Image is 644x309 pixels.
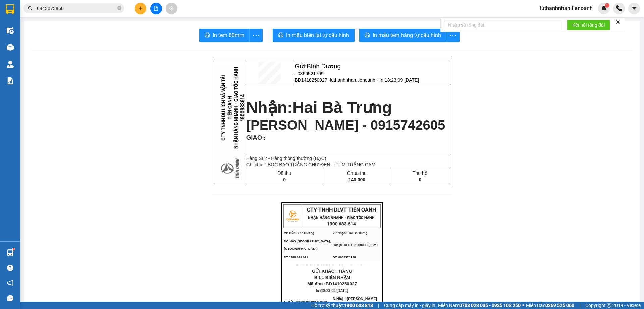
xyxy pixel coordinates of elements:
span: message [7,295,13,301]
span: In tem 80mm [213,31,244,39]
span: printer [205,32,210,39]
span: close [615,20,620,24]
span: more [250,31,262,40]
span: Miền Nam [438,302,521,309]
span: ⚪️ [522,304,524,307]
span: 18:23:09 [DATE] [385,77,419,83]
strong: 0708 023 035 - 0935 103 250 [459,303,521,308]
sup: 1 [605,3,609,8]
span: | [579,302,580,309]
span: [PERSON_NAME] - 0915742605 [246,118,445,132]
span: aim [169,6,174,11]
span: [PERSON_NAME] - [333,297,377,308]
img: phone-icon [616,5,622,11]
span: question-circle [7,265,13,271]
input: Nhập số tổng đài [444,20,561,30]
span: 18:23:09 [DATE] [321,288,348,293]
span: ĐC: [STREET_ADDRESS] BMT [333,243,378,247]
span: notification [7,280,13,286]
span: search [28,6,33,11]
button: Kết nối tổng đài [567,20,610,30]
span: GIAO [246,134,262,141]
span: BD1410250027 - [294,77,419,83]
img: warehouse-icon [7,61,14,68]
span: CTY TNHH DLVT TIẾN OANH [307,207,376,213]
button: aim [166,3,177,14]
span: luthanhnhan.tienoanh [535,4,598,12]
span: 0 [419,177,421,182]
span: In : [316,288,348,293]
span: close-circle [117,5,121,12]
span: Cung cấp máy in - giấy in: [384,302,436,309]
strong: Nhận: [246,99,392,116]
span: ĐT: 0935371718 [333,256,356,259]
sup: 1 [13,248,15,250]
span: file-add [154,6,158,11]
img: warehouse-icon [7,27,14,34]
span: 2 - Hàng thông thường (BẠC) [264,156,326,161]
img: logo-vxr [6,4,14,14]
span: Kết nối tổng đài [572,21,605,29]
button: printerIn mẫu biên lai tự cấu hình [273,29,355,42]
img: logo [284,208,301,225]
span: Miền Bắc [526,302,574,309]
span: Hàng:SL [246,156,326,161]
strong: NHẬN HÀNG NHANH - GIAO TỐC HÀNH [308,216,375,220]
span: N.Nhận: [333,297,377,308]
button: plus [135,3,146,14]
span: 0369521799. [296,300,330,304]
span: luthanhnhan.tienoanh - In: [330,77,419,83]
button: caret-down [628,3,640,14]
span: N.Gửi: [284,300,330,304]
span: 140.000 [348,177,365,182]
strong: 1900 633 614 [327,221,356,226]
span: Ghi chú: [246,162,375,167]
span: In mẫu biên lai tự cấu hình [286,31,349,39]
img: solution-icon [7,77,14,84]
span: close-circle [117,6,121,10]
span: 1 [606,3,608,8]
span: caret-down [631,5,637,11]
span: T BỌC BAO TRẮNG CHỮ ĐEN + TÚM TRẮNG CAM [264,162,375,167]
span: Gửi: [294,63,341,70]
span: BD1410250027 [326,281,357,286]
span: BILL BIÊN NHẬN [314,275,350,280]
span: - 0369521799 [294,71,323,76]
span: printer [278,32,283,39]
span: | [378,302,379,309]
strong: 1900 633 818 [344,303,373,308]
span: Mã đơn : [307,281,357,286]
button: printerIn mẫu tem hàng tự cấu hình [359,29,446,42]
span: Hỗ trợ kỹ thuật: [311,302,373,309]
span: 0 [283,177,286,182]
span: ---------------------------------------------- [296,262,368,267]
img: warehouse-icon [7,249,14,256]
span: VP Gửi: Bình Dương [284,231,314,235]
span: copyright [607,303,611,308]
span: Bình Dương [307,63,341,70]
strong: 0369 525 060 [545,303,574,308]
span: GỬI KHÁCH HÀNG [312,269,352,274]
button: more [249,29,263,42]
span: Thu hộ [413,170,428,176]
span: ĐC: 660 [GEOGRAPHIC_DATA], [GEOGRAPHIC_DATA] [284,240,331,250]
span: ĐT:0789 629 629 [284,256,308,259]
span: Đã thu [277,170,291,176]
button: printerIn tem 80mm [199,29,250,42]
span: CCCD: [317,300,329,304]
span: plus [138,6,143,11]
span: printer [365,32,370,39]
span: In mẫu tem hàng tự cấu hình [373,31,441,39]
input: Tìm tên, số ĐT hoặc mã đơn [37,5,116,12]
img: icon-new-feature [601,5,607,11]
span: Hai Bà Trưng [292,99,392,116]
img: warehouse-icon [7,44,14,51]
span: more [446,31,459,40]
span: : [262,135,265,141]
span: - [295,300,329,304]
span: VP Nhận: Hai Bà Trưng [333,231,367,235]
button: more [446,29,460,42]
span: Chưa thu [347,170,367,176]
button: file-add [150,3,162,14]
